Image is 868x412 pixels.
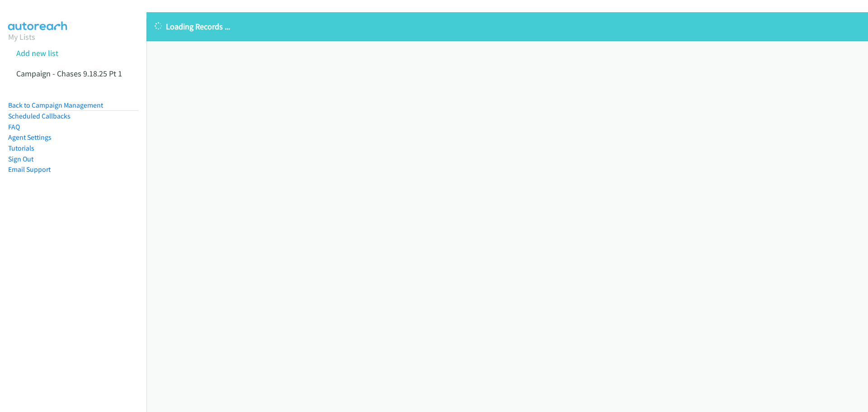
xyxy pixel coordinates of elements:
[8,165,51,174] a: Email Support
[8,112,71,120] a: Scheduled Callbacks
[8,123,20,131] a: FAQ
[8,133,52,142] a: Agent Settings
[8,32,35,42] a: My Lists
[16,68,122,79] a: Campaign - Chases 9.18.25 Pt 1
[155,20,860,33] p: Loading Records ...
[16,48,58,58] a: Add new list
[8,144,34,152] a: Tutorials
[8,101,103,109] a: Back to Campaign Management
[8,155,33,163] a: Sign Out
